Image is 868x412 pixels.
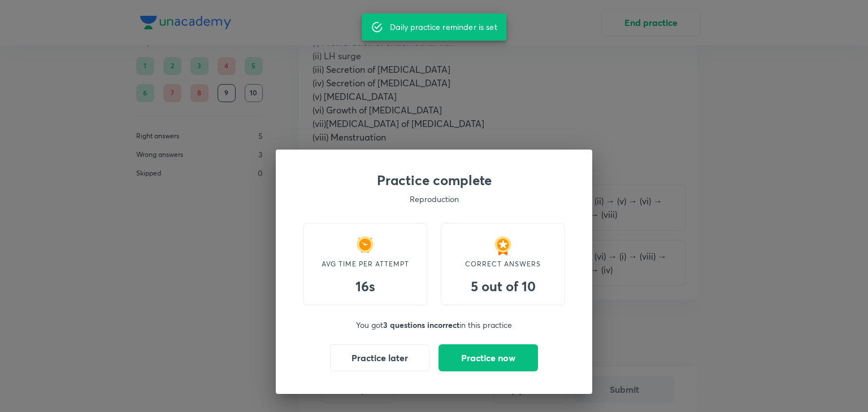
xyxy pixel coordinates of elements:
p: Reproduction [303,193,565,205]
p: You got in this practice [303,319,565,331]
button: Practice later [330,344,429,371]
p: AVG TIME PER ATTEMPT [315,259,415,269]
p: CORRECT ANSWERS [453,259,553,269]
img: time taken [354,235,376,257]
strong: 3 questions incorrect [383,319,459,330]
div: Daily practice reminder is set [390,17,497,37]
img: medal [492,235,514,257]
h3: 5 out of 10 [453,278,553,295]
h3: 16s [315,278,415,295]
button: Practice now [439,344,538,371]
h3: Practice complete [303,172,565,189]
